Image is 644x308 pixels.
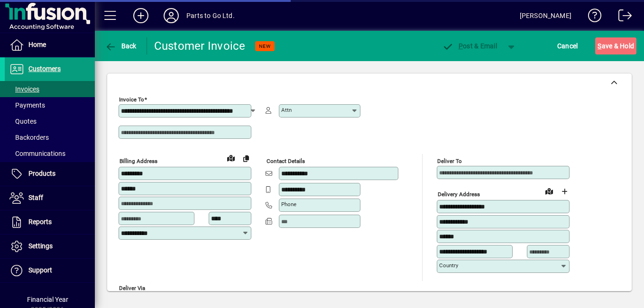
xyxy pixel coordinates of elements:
[105,42,137,50] span: Back
[27,296,68,303] span: Financial Year
[5,259,95,282] a: Support
[5,129,95,145] a: Backorders
[119,284,145,291] mat-label: Deliver via
[459,42,463,50] span: P
[437,37,502,54] button: Post & Email
[95,37,147,54] app-page-header-button: Back
[156,7,186,24] button: Profile
[28,65,61,72] span: Customers
[5,81,95,97] a: Invoices
[5,145,95,162] a: Communications
[281,107,292,113] mat-label: Attn
[5,186,95,210] a: Staff
[28,218,52,226] span: Reports
[442,42,497,50] span: ost & Email
[598,38,634,54] span: ave & Hold
[9,101,45,109] span: Payments
[154,38,246,54] div: Customer Invoice
[5,33,95,57] a: Home
[28,41,46,48] span: Home
[28,242,53,250] span: Settings
[5,210,95,234] a: Reports
[186,8,235,23] div: Parts to Go Ltd.
[259,43,271,49] span: NEW
[239,151,254,166] button: Copy to Delivery address
[5,162,95,186] a: Products
[557,38,578,54] span: Cancel
[439,262,458,269] mat-label: Country
[555,37,580,54] button: Cancel
[126,7,156,24] button: Add
[437,158,462,164] mat-label: Deliver To
[9,118,37,125] span: Quotes
[281,201,296,208] mat-label: Phone
[9,134,49,141] span: Backorders
[5,97,95,113] a: Payments
[611,2,632,33] a: Logout
[119,96,144,103] mat-label: Invoice To
[581,2,602,33] a: Knowledge Base
[102,37,139,54] button: Back
[5,113,95,129] a: Quotes
[557,184,572,199] button: Choose address
[28,194,43,201] span: Staff
[520,8,571,23] div: [PERSON_NAME]
[5,235,95,258] a: Settings
[598,42,601,50] span: S
[9,150,65,157] span: Communications
[595,37,636,54] button: Save & Hold
[542,183,557,199] a: View on map
[9,85,39,93] span: Invoices
[223,150,239,165] a: View on map
[28,266,52,274] span: Support
[28,170,55,177] span: Products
